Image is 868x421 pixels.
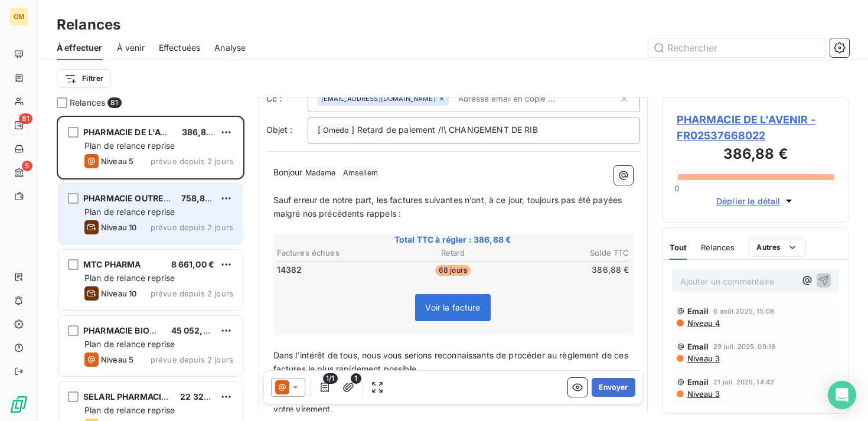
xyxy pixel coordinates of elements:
[686,318,720,328] span: Niveau 4
[70,97,105,109] span: Relances
[341,167,380,180] span: Amsellem
[171,325,221,335] span: 45 052,57 €
[318,125,321,135] span: [
[277,264,302,276] span: 14382
[84,339,175,349] span: Plan de relance reprise
[453,90,590,107] input: Adresse email en copie ...
[151,289,233,298] span: prévue depuis 2 jours
[181,193,218,203] span: 758,88 €
[701,243,735,252] span: Relances
[84,207,175,217] span: Plan de relance reprise
[677,112,835,143] span: PHARMACIE DE L'AVENIR - FR02537668022
[107,97,121,108] span: 81
[273,167,303,177] span: Bonjour
[648,38,825,57] input: Rechercher
[9,116,28,135] a: 81
[101,156,133,166] span: Niveau 5
[101,355,133,364] span: Niveau 5
[117,42,145,54] span: À venir
[83,391,213,402] span: SELARL PHARMACIE DALAYRAC
[266,125,293,135] span: Objet :
[513,247,629,259] th: Solde TTC
[273,350,631,374] span: Dans l’intérêt de tous, nous vous serions reconnaissants de procéder au règlement de ces factures...
[321,124,351,138] span: Omedo
[84,141,175,151] span: Plan de relance reprise
[687,377,709,387] span: Email
[83,325,174,335] span: PHARMACIE BIODAILY
[716,195,781,207] span: Déplier le détail
[435,265,471,276] span: 68 jours
[151,156,233,166] span: prévue depuis 2 jours
[677,143,835,167] h3: 386,88 €
[159,42,201,54] span: Effectuées
[321,95,436,102] span: [EMAIL_ADDRESS][DOMAIN_NAME]
[101,223,136,232] span: Niveau 10
[687,342,709,351] span: Email
[674,184,679,193] span: 0
[151,355,233,364] span: prévue depuis 2 jours
[425,302,480,312] span: Voir la facture
[101,289,136,298] span: Niveau 10
[276,247,393,259] th: Factures échues
[9,163,28,182] a: 5
[713,378,774,386] span: 21 juil. 2025, 14:43
[275,234,631,246] span: Total TTC à régler : 386,88 €
[83,127,186,137] span: PHARMACIE DE L'AVENIR
[749,238,806,257] button: Autres
[57,42,103,54] span: À effectuer
[57,14,120,35] h3: Relances
[351,125,537,135] span: ] Retard de paiement /!\ CHANGEMENT DE RIB
[151,223,233,232] span: prévue depuis 2 jours
[83,193,182,203] span: PHARMACIE OUTREBON
[266,93,308,105] label: Cc :
[686,389,720,399] span: Niveau 3
[670,243,687,252] span: Tout
[394,247,511,259] th: Retard
[686,354,720,363] span: Niveau 3
[180,391,231,402] span: 22 329,84 €
[22,161,32,171] span: 5
[84,405,175,415] span: Plan de relance reprise
[304,167,338,180] span: Madame
[83,259,141,269] span: MTC PHARMA
[592,378,635,397] button: Envoyer
[513,263,629,276] td: 386,88 €
[713,308,774,315] span: 6 août 2025, 15:08
[713,343,775,350] span: 29 juil. 2025, 09:16
[9,395,28,414] img: Logo LeanPay
[84,273,175,283] span: Plan de relance reprise
[171,259,215,269] span: 8 661,00 €
[19,113,32,124] span: 81
[323,373,337,384] span: 1/1
[828,381,856,409] div: Open Intercom Messenger
[273,195,625,218] span: Sauf erreur de notre part, les factures suivantes n’ont, à ce jour, toujours pas été payées malgr...
[182,127,220,137] span: 386,88 €
[57,116,244,421] div: grid
[214,42,246,54] span: Analyse
[713,194,798,208] button: Déplier le détail
[687,306,709,316] span: Email
[57,69,111,88] button: Filtrer
[9,7,28,26] div: OM
[351,373,361,384] span: 1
